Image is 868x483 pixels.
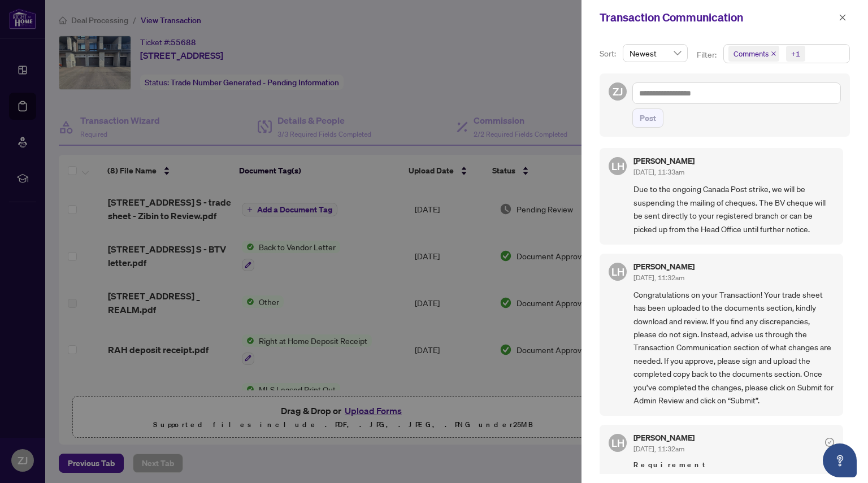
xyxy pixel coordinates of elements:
span: check-circle [825,438,834,447]
span: LH [611,158,624,174]
h5: [PERSON_NAME] [633,263,695,271]
h5: [PERSON_NAME] [633,157,695,165]
span: close [839,14,847,21]
h5: [PERSON_NAME] [633,434,695,442]
span: Requirement [633,459,834,471]
button: Open asap [823,443,857,477]
span: [DATE], 11:33am [633,168,684,176]
span: close [771,51,776,56]
span: Newest [630,45,681,62]
button: Post [632,108,663,128]
span: LH [611,435,624,451]
p: Filter: [697,49,718,61]
span: Comments [728,46,779,62]
p: Sort: [600,47,618,60]
span: Congratulations on your Transaction! Your trade sheet has been uploaded to the documents section,... [633,288,834,407]
span: [DATE], 11:32am [633,273,684,282]
span: [DATE], 11:32am [633,445,684,453]
span: Comments [734,48,769,59]
span: Due to the ongoing Canada Post strike, we will be suspending the mailing of cheques. The BV chequ... [633,182,834,236]
div: Transaction Communication [600,9,835,26]
span: ZJ [613,84,623,99]
span: LH [611,264,624,280]
div: +1 [791,48,800,59]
